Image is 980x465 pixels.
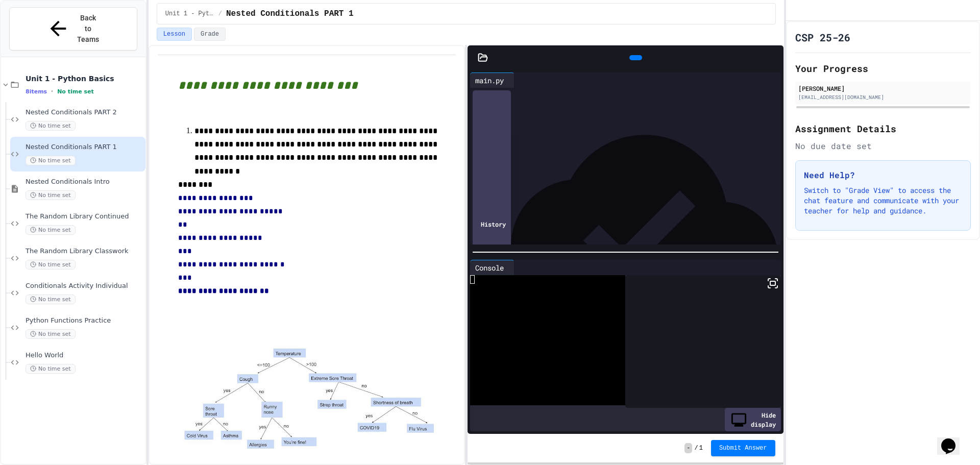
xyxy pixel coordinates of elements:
span: No time set [26,329,76,339]
div: Hide display [725,408,781,431]
button: Submit Answer [711,440,775,456]
h2: Assignment Details [795,121,971,136]
span: No time set [26,295,76,304]
span: No time set [26,190,76,200]
span: Nested Conditionals PART 1 [226,8,354,20]
span: Python Functions Practice [26,316,143,325]
h2: Your Progress [795,61,971,76]
h1: CSP 25-26 [795,30,850,44]
span: No time set [57,88,94,95]
span: Nested Conditionals PART 2 [26,108,143,117]
div: [PERSON_NAME] [798,84,968,93]
span: - [684,443,692,453]
div: Console [470,260,514,275]
button: Back to Teams [9,7,137,51]
span: Nested Conditionals Intro [26,178,143,186]
span: Unit 1 - Python Basics [165,10,214,18]
span: No time set [26,156,76,165]
span: The Random Library Continued [26,212,143,221]
div: History [473,90,511,357]
span: 1 [699,444,703,452]
div: main.py [470,75,509,86]
span: • [51,87,53,95]
span: No time set [26,260,76,270]
div: Console [470,262,509,273]
span: No time set [26,225,76,235]
button: Grade [194,28,226,41]
div: [EMAIL_ADDRESS][DOMAIN_NAME] [798,93,968,101]
span: Submit Answer [719,444,767,452]
span: The Random Library Classwork [26,247,143,256]
div: No due date set [795,140,971,152]
span: / [694,444,698,452]
span: Nested Conditionals PART 1 [26,143,143,152]
span: 8 items [26,88,47,95]
span: No time set [26,364,76,374]
span: Back to Teams [76,13,100,45]
div: main.py [470,72,514,88]
button: Lesson [157,28,192,41]
p: Switch to "Grade View" to access the chat feature and communicate with your teacher for help and ... [804,185,962,216]
span: Unit 1 - Python Basics [26,74,143,83]
h3: Need Help? [804,169,962,181]
span: No time set [26,121,76,131]
span: Conditionals Activity Individual [26,282,143,290]
span: Hello World [26,351,143,360]
span: / [218,10,222,18]
iframe: chat widget [937,424,970,455]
